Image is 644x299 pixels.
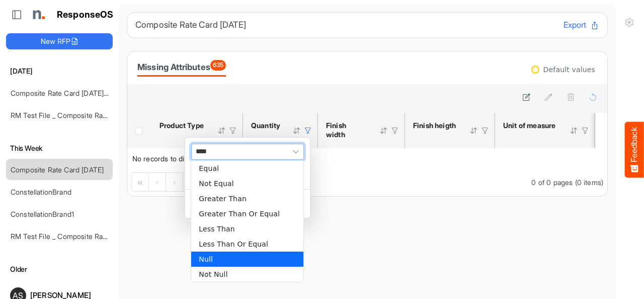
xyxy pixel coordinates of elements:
a: ConstellationBrand [11,188,71,196]
div: Go to last page [183,173,200,191]
a: RM Test File _ Composite Rate Card [DATE] [11,232,151,241]
div: Missing Attributes [137,60,226,74]
h1: ResponseOS [57,10,114,20]
div: Product Type [159,121,204,130]
li: Not Null [191,267,303,282]
div: Filter Icon [390,126,399,135]
div: Pager Container [127,169,607,196]
div: Finish width [326,121,366,139]
th: Header checkbox [127,113,151,148]
div: Unit of measure [503,121,556,130]
div: Filter Icon [228,126,237,135]
li: Less Than Or Equal [191,236,303,252]
div: Go to first page [132,173,149,191]
div: Finish heigth [413,121,456,130]
a: ConstellationBrand1 [11,210,74,218]
div: Filter Icon [303,126,312,135]
div: dropdownlist [191,160,304,282]
li: Less Than [191,221,303,236]
h6: [DATE] [6,66,113,77]
h6: Older [6,264,113,275]
a: RM Test File _ Composite Rate Card [DATE] [11,111,151,119]
div: Filter Icon [581,126,590,135]
li: Equal [191,161,303,176]
div: Go to previous page [149,173,166,191]
h6: This Week [6,143,113,154]
li: Not Equal [191,176,303,191]
span: Filter Operator [191,144,304,160]
li: Greater Than Or Equal [191,206,303,221]
span: 635 [210,60,226,71]
li: Greater Than [191,191,303,206]
div: Go to next page [166,173,183,191]
span: (0 items) [575,178,603,187]
img: Northell [28,5,48,25]
li: Null [191,252,303,267]
ul: popup [191,161,303,282]
a: Composite Rate Card [DATE] [11,165,104,174]
div: Quantity [251,121,279,130]
div: [PERSON_NAME] [30,291,109,299]
h6: Composite Rate Card [DATE] [135,21,555,29]
span: 0 of 0 pages [531,178,573,187]
button: Feedback [625,122,644,177]
button: New RFP [6,33,113,49]
a: Composite Rate Card [DATE]_smaller [11,89,130,97]
button: Export [563,19,599,32]
div: Default values [543,66,595,73]
div: Filter Icon [480,126,490,135]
